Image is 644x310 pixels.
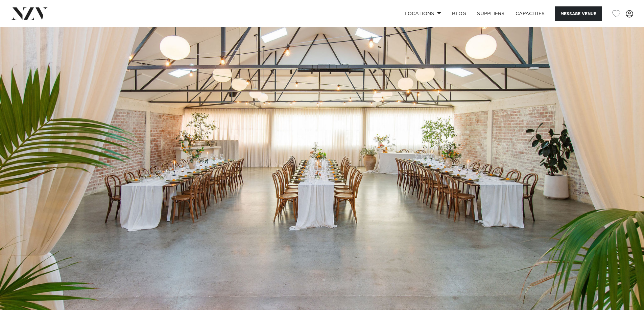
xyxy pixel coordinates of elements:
[472,6,510,21] a: SUPPLIERS
[399,6,447,21] a: Locations
[555,6,602,21] button: Message Venue
[11,7,48,20] img: nzv-logo.png
[510,6,550,21] a: Capacities
[447,6,472,21] a: BLOG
